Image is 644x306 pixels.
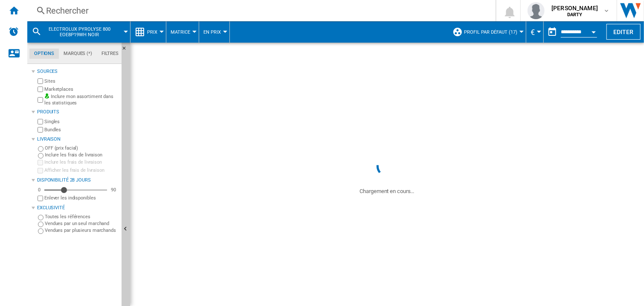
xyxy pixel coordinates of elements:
div: Produits [37,109,118,115]
label: Inclure les frais de livraison [45,152,118,158]
button: Matrice [171,21,194,43]
input: OFF (prix facial) [38,146,44,152]
div: 0 [36,187,43,193]
label: Bundles [44,127,118,133]
span: € [531,28,535,37]
span: Prix [147,29,157,35]
button: Editer [606,24,641,40]
b: DARTY [567,12,583,17]
label: Marketplaces [44,86,118,92]
label: Inclure mon assortiment dans les statistiques [44,93,118,107]
input: Bundles [38,127,43,133]
div: Disponibilité 28 Jours [37,177,118,184]
img: profile.jpg [528,2,545,19]
input: Singles [38,119,43,124]
span: Profil par défaut (17) [464,29,517,35]
span: ELECTROLUX PYROLYSE 800 EOE8P19WH NOIR [45,26,114,38]
input: Afficher les frais de livraison [38,196,43,201]
input: Marketplaces [38,87,43,92]
label: Afficher les frais de livraison [44,167,118,173]
button: € [531,21,539,43]
input: Inclure mon assortiment dans les statistiques [38,95,43,105]
div: Profil par défaut (17) [453,21,522,43]
input: Inclure les frais de livraison [38,153,44,159]
span: Matrice [171,29,190,35]
button: En Prix [203,21,225,43]
button: Open calendar [586,23,601,38]
div: Prix [135,21,162,43]
button: Prix [147,21,162,43]
md-slider: Disponibilité [44,186,107,194]
label: Vendues par un seul marchand [45,220,118,227]
input: Sites [38,78,43,84]
label: Vendues par plusieurs marchands [45,227,118,234]
label: Toutes les références [45,214,118,220]
div: Rechercher [46,5,473,17]
input: Vendues par un seul marchand [38,222,44,227]
label: Enlever les indisponibles [44,195,118,201]
md-menu: Currency [526,21,544,43]
img: alerts-logo.svg [9,26,19,37]
md-tab-item: Filtres [97,49,123,59]
input: Vendues par plusieurs marchands [38,228,44,234]
div: ELECTROLUX PYROLYSE 800 EOE8P19WH NOIR [32,21,126,43]
button: Profil par défaut (17) [464,21,522,43]
span: En Prix [203,29,221,35]
span: [PERSON_NAME] [551,4,598,12]
input: Toutes les références [38,215,44,220]
img: mysite-bg-18x18.png [44,93,49,98]
label: Sites [44,78,118,84]
div: Livraison [37,136,118,143]
div: Exclusivité [37,205,118,211]
md-tab-item: Options [29,49,59,59]
button: Masquer [122,43,132,58]
button: ELECTROLUX PYROLYSE 800 EOE8P19WH NOIR [45,21,122,43]
label: Inclure les frais de livraison [44,159,118,165]
ng-transclude: Chargement en cours... [360,188,415,194]
div: 90 [109,187,118,193]
input: Inclure les frais de livraison [38,160,43,165]
label: Singles [44,118,118,125]
label: OFF (prix facial) [45,145,118,151]
md-tab-item: Marques (*) [59,49,97,59]
button: md-calendar [544,23,561,40]
div: Sources [37,68,118,75]
input: Afficher les frais de livraison [38,168,43,173]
